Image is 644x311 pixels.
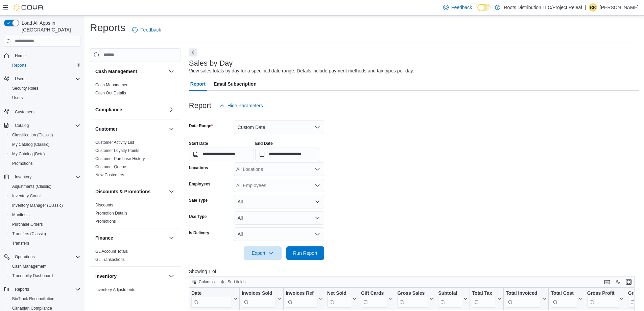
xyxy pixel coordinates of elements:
[286,290,317,297] div: Invoices Ref
[95,148,139,153] span: Customer Loyalty Points
[189,165,208,171] label: Locations
[95,126,166,132] button: Customer
[9,192,80,200] span: Inventory Count
[15,109,34,115] span: Customers
[7,210,83,220] button: Manifests
[7,271,83,281] button: Traceabilty Dashboard
[95,287,135,292] a: Inventory Adjustments
[327,290,356,308] button: Net Sold
[9,159,80,168] span: Promotions
[255,141,273,146] label: End Date
[7,201,83,210] button: Inventory Manager (Classic)
[129,23,164,37] a: Feedback
[9,201,66,209] a: Inventory Manager (Classic)
[12,285,32,293] button: Reports
[95,156,145,161] a: Customer Purchase History
[90,247,181,266] div: Finance
[361,290,387,297] div: Gift Cards
[9,272,80,280] span: Traceabilty Dashboard
[95,219,116,224] span: Promotions
[7,140,83,149] button: My Catalog (Classic)
[95,188,150,195] h3: Discounts & Promotions
[167,234,175,242] button: Finance
[167,67,175,75] button: Cash Management
[472,290,501,308] button: Total Tax
[15,53,26,59] span: Home
[286,246,324,260] button: Run Report
[9,295,57,303] a: BioTrack Reconciliation
[189,123,213,129] label: Date Range
[9,220,46,228] a: Purchase Orders
[7,220,83,229] button: Purchase Orders
[12,121,31,130] button: Catalog
[1,252,83,262] button: Operations
[15,287,29,292] span: Reports
[551,290,582,308] button: Total Cost
[9,220,80,228] span: Purchase Orders
[14,4,44,11] img: Cova
[12,132,53,138] span: Classification (Classic)
[12,222,43,227] span: Purchase Orders
[9,61,80,69] span: Reports
[397,290,428,308] div: Gross Sales
[12,173,34,181] button: Inventory
[9,131,56,139] a: Classification (Classic)
[90,201,181,228] div: Discounts & Promotions
[9,295,80,303] span: BioTrack Reconciliation
[585,3,586,12] p: |
[12,142,50,147] span: My Catalog (Classic)
[217,99,266,112] button: Hide Parameters
[625,278,633,286] button: Enter fullscreen
[95,140,134,145] span: Customer Activity List
[191,290,232,297] div: Date
[1,51,83,61] button: Home
[9,140,52,149] a: My Catalog (Classic)
[7,262,83,271] button: Cash Management
[189,67,414,74] div: View sales totals by day for a specified date range. Details include payment methods and tax type...
[472,290,496,297] div: Total Tax
[472,290,496,308] div: Total Tax
[95,173,124,177] a: New Customers
[477,11,478,12] span: Dark Mode
[189,102,211,110] h3: Report
[95,188,166,195] button: Discounts & Promotions
[214,77,257,91] span: Email Subscription
[95,164,126,169] a: Customer Queue
[9,182,80,191] span: Adjustments (Classic)
[7,130,83,140] button: Classification (Classic)
[95,164,126,170] span: Customer Queue
[9,201,80,209] span: Inventory Manager (Classic)
[506,290,546,308] button: Total Invoiced
[189,278,217,286] button: Columns
[600,3,639,12] p: [PERSON_NAME]
[12,107,80,116] span: Customers
[189,148,254,161] input: Press the down key to open a popover containing a calendar.
[95,148,139,153] a: Customer Loyalty Points
[242,290,276,297] div: Invoices Sold
[438,290,462,297] div: Subtotal
[551,290,577,308] div: Total Cost
[9,230,80,238] span: Transfers (Classic)
[327,290,351,297] div: Net Sold
[12,95,23,101] span: Users
[9,150,80,158] span: My Catalog (Beta)
[7,229,83,239] button: Transfers (Classic)
[286,290,323,308] button: Invoices Ref
[1,285,83,294] button: Reports
[234,120,324,134] button: Custom Date
[9,262,80,270] span: Cash Management
[12,108,37,116] a: Customers
[95,106,166,113] button: Compliance
[603,278,611,286] button: Keyboard shortcuts
[7,182,83,191] button: Adjustments (Classic)
[9,159,35,168] a: Promotions
[189,214,207,219] label: Use Type
[9,84,41,92] a: Security Roles
[551,290,577,297] div: Total Cost
[12,306,52,311] span: Canadian Compliance
[199,279,215,285] span: Columns
[9,131,80,139] span: Classification (Classic)
[12,203,63,208] span: Inventory Manager (Classic)
[95,68,166,75] button: Cash Management
[90,81,181,100] div: Cash Management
